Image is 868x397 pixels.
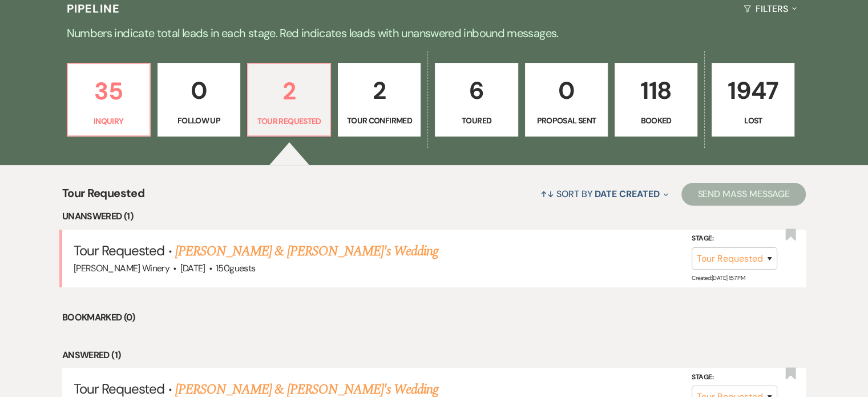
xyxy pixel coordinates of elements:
[442,71,510,110] p: 6
[62,185,144,209] span: Tour Requested
[719,71,787,110] p: 1947
[692,232,777,245] label: Stage:
[536,179,673,209] button: Sort By Date Created
[165,114,233,127] p: Follow Up
[62,348,806,363] li: Answered (1)
[681,183,806,206] button: Send Mass Message
[345,71,413,110] p: 2
[62,310,806,325] li: Bookmarked (0)
[532,71,600,110] p: 0
[622,71,690,110] p: 118
[255,72,323,110] p: 2
[175,241,439,262] a: [PERSON_NAME] & [PERSON_NAME]'s Wedding
[74,262,169,274] span: [PERSON_NAME] Winery
[165,71,233,110] p: 0
[712,63,794,137] a: 1947Lost
[158,63,240,137] a: 0Follow Up
[435,63,518,137] a: 6Toured
[74,242,165,259] span: Tour Requested
[75,72,143,110] p: 35
[540,188,554,200] span: ↑↓
[67,63,151,137] a: 35Inquiry
[615,63,697,137] a: 118Booked
[62,209,806,224] li: Unanswered (1)
[719,114,787,127] p: Lost
[338,63,421,137] a: 2Tour Confirmed
[345,114,413,127] p: Tour Confirmed
[255,115,323,127] p: Tour Requested
[216,262,255,274] span: 150 guests
[622,114,690,127] p: Booked
[67,1,120,17] h3: Pipeline
[23,24,845,42] p: Numbers indicate total leads in each stage. Red indicates leads with unanswered inbound messages.
[532,114,600,127] p: Proposal Sent
[75,115,143,127] p: Inquiry
[692,371,777,384] label: Stage:
[525,63,608,137] a: 0Proposal Sent
[247,63,331,137] a: 2Tour Requested
[442,114,510,127] p: Toured
[595,188,659,200] span: Date Created
[692,274,745,282] span: Created: [DATE] 1:57 PM
[180,262,205,274] span: [DATE]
